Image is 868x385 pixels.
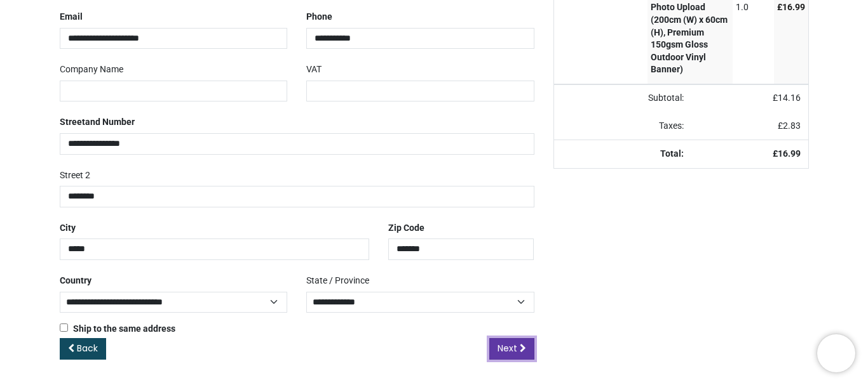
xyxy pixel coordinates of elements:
[554,84,691,112] td: Subtotal:
[554,112,691,140] td: Taxes:
[817,334,855,372] iframe: Brevo live chat
[660,148,684,159] strong: Total:
[60,6,83,28] label: Email
[60,323,68,332] input: Ship to the same address
[60,112,135,133] label: Street
[306,270,369,292] label: State / Province
[783,121,801,131] span: 2.83
[778,93,801,103] span: 14.16
[77,342,98,355] span: Back
[60,270,92,292] label: Country
[778,148,801,159] span: 16.99
[60,59,123,81] label: Company Name
[60,338,106,360] a: Back
[782,2,805,12] span: 16.99
[773,148,801,159] strong: £
[773,93,801,103] span: £
[85,117,135,127] span: and Number
[777,2,805,12] span: £
[60,218,76,239] label: City
[306,59,322,81] label: VAT
[306,6,332,28] label: Phone
[498,342,517,355] span: Next
[489,338,534,360] a: Next
[60,323,175,336] label: Ship to the same address
[778,121,801,131] span: £
[736,1,771,14] div: 1.0
[388,218,424,239] label: Zip Code
[60,165,90,186] label: Street 2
